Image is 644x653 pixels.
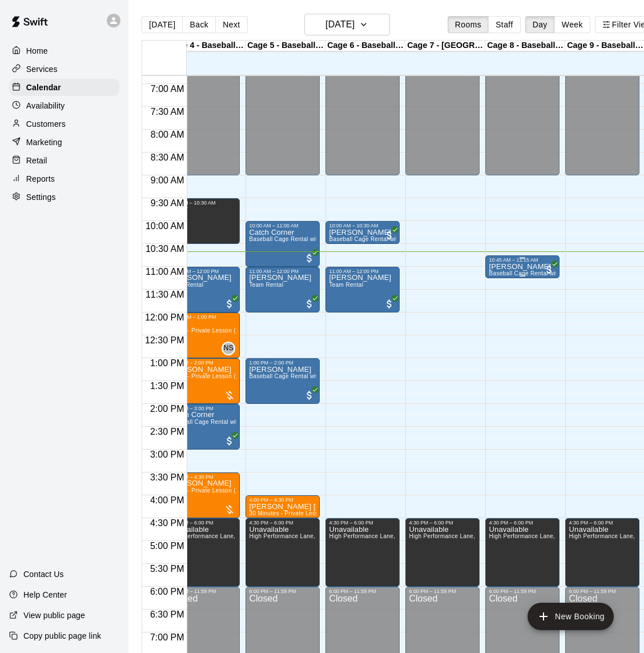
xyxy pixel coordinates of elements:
button: [DATE] [304,14,390,35]
button: Next [215,16,247,33]
div: 11:00 AM – 12:00 PM [169,269,236,274]
span: 4:30 PM [147,518,187,528]
button: Staff [488,16,521,33]
p: Reports [26,173,55,185]
span: 30 Minutes - Private Lesson (1-on-1) [249,510,348,516]
span: 1Hour - Private Lesson (1-on-1) [169,487,255,494]
div: Cage 5 - Baseball Pitching Machine [245,41,325,51]
span: 12:30 PM [142,335,187,345]
span: 7:00 AM [148,84,187,94]
div: 4:30 PM – 6:00 PM: Unavailable [325,518,400,587]
div: 4:30 PM – 6:00 PM: Unavailable [405,518,480,587]
div: 6:00 PM – 11:59 PM [329,588,396,594]
div: 1:00 PM – 2:00 PM: Seonyoung Ham [245,358,320,404]
a: Reports [9,170,119,187]
button: add [528,603,614,630]
span: 10:30 AM [143,244,187,254]
div: 6:00 PM – 11:59 PM [409,588,476,594]
div: 4:30 PM – 6:00 PM [249,520,316,526]
div: 10:00 AM – 10:30 AM [329,223,396,229]
div: 12:00 PM – 1:00 PM [169,314,236,320]
a: Retail [9,152,119,169]
span: Baseball Cage Rental with Pitching Machine (4 People Maximum!) [249,236,429,242]
div: 1:00 PM – 2:00 PM [169,360,236,366]
span: All customers have paid [224,435,235,447]
div: 4:30 PM – 6:00 PM: Unavailable [565,518,639,587]
div: Cage 6 - Baseball Pitching Machine [325,41,405,51]
div: 3:30 PM – 4:30 PM: 1Hour - Private Lesson (1-on-1) [166,472,240,518]
div: 4:00 PM – 4:30 PM: Dylan 416-200-3147 [245,495,320,518]
div: 6:00 PM – 11:59 PM [569,588,636,594]
div: 2:00 PM – 3:00 PM: Catch Corner [166,404,240,450]
h6: [DATE] [325,17,355,33]
div: 4:00 PM – 4:30 PM [249,497,316,503]
span: 9:30 AM [148,198,187,208]
span: 8:00 AM [148,130,187,139]
span: 11:30 AM [143,290,187,299]
p: Calendar [26,82,61,93]
div: 6:00 PM – 11:59 PM [249,588,316,594]
div: 11:00 AM – 12:00 PM: Team Rental [245,267,320,313]
div: 11:00 AM – 12:00 PM: Team Rental [325,267,400,313]
div: 2:00 PM – 3:00 PM [169,406,236,411]
div: 4:30 PM – 6:00 PM: Unavailable [485,518,560,587]
a: Availability [9,97,119,114]
div: 9:30 AM – 10:30 AM: tondy [166,198,240,244]
a: Calendar [9,79,119,96]
span: All customers have paid [224,298,235,310]
span: 9:00 AM [148,175,187,185]
span: 2:30 PM [147,427,187,436]
a: Marketing [9,134,119,151]
span: 5:00 PM [147,541,187,551]
div: 9:30 AM – 10:30 AM [169,200,236,206]
p: Help Center [23,589,67,600]
span: 7:30 AM [148,107,187,117]
a: Settings [9,189,119,206]
span: 11:00 AM [143,267,187,277]
p: Services [26,63,58,75]
p: Copy public page link [23,630,101,642]
div: 10:00 AM – 10:30 AM: Asher Hennick [325,221,400,244]
p: View public page [23,610,85,621]
div: 10:45 AM – 11:15 AM [489,257,556,263]
button: Day [525,16,555,33]
span: 7:00 PM [147,632,187,642]
div: Services [9,61,119,78]
p: Availability [26,100,65,111]
span: Baseball Cage Rental with Pitching Machine (4 People Maximum!) [329,236,509,242]
div: 11:00 AM – 12:00 PM: Team Rental [166,267,240,313]
div: 1:00 PM – 2:00 PM [249,360,316,366]
div: Cage 7 - [GEOGRAPHIC_DATA] [405,41,485,51]
div: 11:00 AM – 12:00 PM [329,269,396,274]
div: 4:30 PM – 6:00 PM [169,520,236,526]
div: Home [9,42,119,59]
a: Customers [9,115,119,133]
div: 4:30 PM – 6:00 PM [329,520,396,526]
span: NS [224,343,234,354]
div: 1:00 PM – 2:00 PM: 1Hour - Private Lesson (1-on-1) [166,358,240,404]
p: Home [26,45,48,57]
div: Nicholas Smith [222,342,235,355]
p: Marketing [26,137,62,148]
span: 1Hour - Private Lesson (1-on-1) [169,373,255,379]
span: All customers have paid [544,264,555,275]
span: 1:30 PM [147,381,187,391]
span: 4:00 PM [147,495,187,505]
div: 3:30 PM – 4:30 PM [169,474,236,480]
div: Cage 4 - Baseball Pitching Machine [166,41,245,51]
button: [DATE] [142,16,183,33]
div: 4:30 PM – 6:00 PM: Unavailable [166,518,240,587]
span: 8:30 AM [148,153,187,162]
span: 6:00 PM [147,587,187,596]
span: All customers have paid [304,253,315,264]
span: 12:00 PM [142,313,187,322]
span: Team Rental [329,282,363,288]
p: Retail [26,155,47,166]
div: 4:30 PM – 6:00 PM: Unavailable [245,518,320,587]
